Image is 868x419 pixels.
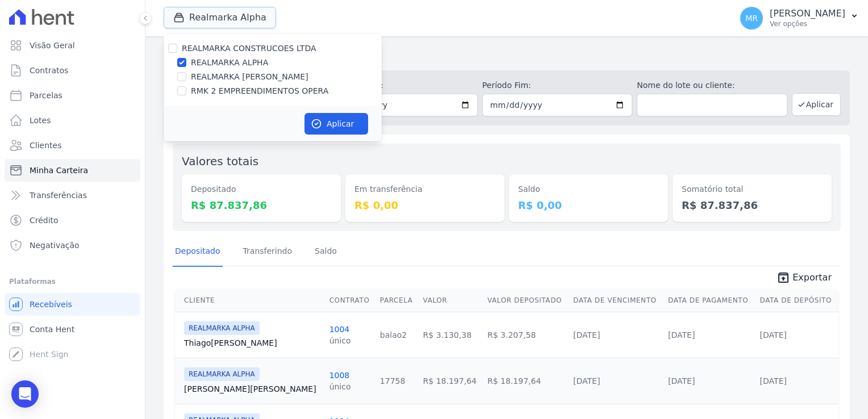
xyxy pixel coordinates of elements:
[30,90,62,101] span: Parcelas
[637,79,787,91] label: Nome do lote ou cliente:
[182,154,258,168] label: Valores totais
[770,19,845,28] p: Ver opções
[164,45,850,66] h2: Minha Carteira
[770,8,845,19] p: [PERSON_NAME]
[668,330,695,340] a: [DATE]
[5,109,140,132] a: Lotes
[191,57,268,69] label: REALMARKA ALPHA
[756,289,838,312] th: Data de Depósito
[191,183,332,195] dt: Depositado
[173,237,223,267] a: Depositado
[30,140,61,151] span: Clientes
[354,183,495,195] dt: Em transferência
[663,289,756,312] th: Data de Pagamento
[5,318,140,341] a: Conta Hent
[573,376,600,386] a: [DATE]
[569,289,663,312] th: Data de Vencimento
[5,59,140,82] a: Contratos
[518,183,659,195] dt: Saldo
[30,215,59,226] span: Crédito
[30,65,68,76] span: Contratos
[760,330,787,340] a: [DATE]
[419,358,483,404] td: R$ 18.197,64
[30,299,72,310] span: Recebíveis
[5,234,140,257] a: Negativação
[9,275,136,288] div: Plataformas
[518,198,659,213] dd: R$ 0,00
[668,376,695,386] a: [DATE]
[792,271,832,284] span: Exportar
[329,335,351,346] div: único
[304,113,368,135] button: Aplicar
[191,198,332,213] dd: R$ 87.837,86
[760,376,787,386] a: [DATE]
[682,198,823,213] dd: R$ 87.837,86
[191,71,308,83] label: REALMARKA [PERSON_NAME]
[182,44,316,53] label: REALMARKA CONSTRUCOES LTDA
[329,381,351,392] div: único
[184,337,320,349] a: Thiago[PERSON_NAME]
[745,14,758,22] span: MR
[312,237,339,267] a: Saldo
[175,289,325,312] th: Cliente
[5,34,140,57] a: Visão Geral
[419,289,483,312] th: Valor
[184,383,320,395] a: [PERSON_NAME][PERSON_NAME]
[30,115,51,126] span: Lotes
[380,330,407,340] a: balao2
[483,312,569,358] td: R$ 3.207,58
[380,376,406,386] a: 17758
[30,165,88,176] span: Minha Carteira
[731,2,868,34] button: MR [PERSON_NAME] Ver opções
[30,190,87,201] span: Transferências
[483,358,569,404] td: R$ 18.197,64
[327,79,477,91] label: Período Inicío:
[184,321,260,335] span: REALMARKA ALPHA
[767,271,841,287] a: unarchive Exportar
[5,159,140,182] a: Minha Carteira
[5,84,140,107] a: Parcelas
[191,85,328,97] label: RMK 2 EMPREENDIMENTOS OPERA
[11,380,39,408] div: Open Intercom Messenger
[483,289,569,312] th: Valor Depositado
[184,367,260,381] span: REALMARKA ALPHA
[30,324,74,335] span: Conta Hent
[777,271,790,284] i: unarchive
[5,134,140,157] a: Clientes
[5,293,140,316] a: Recebíveis
[325,289,375,312] th: Contrato
[241,237,295,267] a: Transferindo
[329,325,350,334] a: 1004
[682,183,823,195] dt: Somatório total
[5,209,140,232] a: Crédito
[375,289,419,312] th: Parcela
[30,40,75,51] span: Visão Geral
[482,79,632,91] label: Período Fim:
[164,7,276,28] button: Realmarka Alpha
[792,93,841,116] button: Aplicar
[329,371,350,380] a: 1008
[30,240,80,251] span: Negativação
[573,330,600,340] a: [DATE]
[419,312,483,358] td: R$ 3.130,38
[5,184,140,207] a: Transferências
[354,198,495,213] dd: R$ 0,00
